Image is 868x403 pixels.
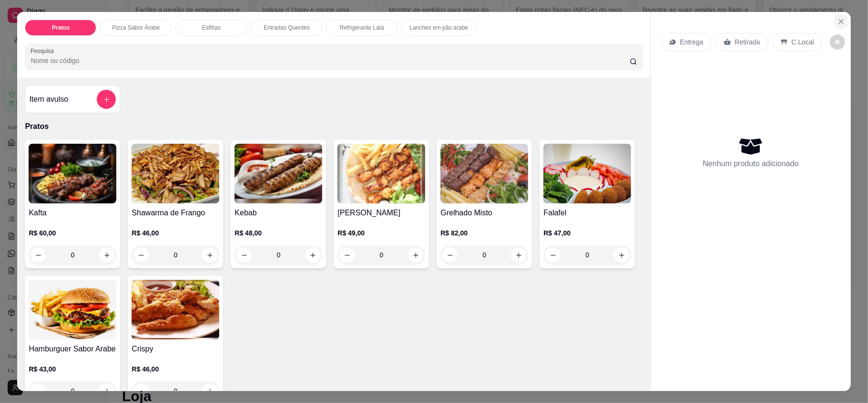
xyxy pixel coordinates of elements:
img: product-image [543,144,631,203]
input: Pesquisa [31,56,629,65]
img: product-image [29,144,116,203]
button: Close [834,14,849,29]
img: product-image [29,280,116,339]
button: increase-product-quantity [99,383,114,399]
h4: Crispy [132,343,219,355]
p: R$ 49,00 [337,228,425,238]
p: R$ 60,00 [29,228,116,238]
p: R$ 43,00 [29,364,116,374]
button: decrease-product-quantity [339,247,355,263]
button: decrease-product-quantity [133,383,149,399]
p: Pratos [52,24,70,32]
h4: Falafel [543,207,631,219]
img: product-image [235,144,322,203]
p: Refrigerante Lata [340,24,384,32]
h4: Kafta [29,207,116,219]
p: Entradas Quentes [264,24,310,32]
button: decrease-product-quantity [545,247,561,263]
img: product-image [132,280,219,339]
p: Pizza Sabor Árabe [112,24,160,32]
button: decrease-product-quantity [830,34,845,50]
h4: Shawarma de Frango [132,207,219,219]
img: product-image [337,144,425,203]
button: increase-product-quantity [202,383,217,399]
h4: Grelhado Misto [440,207,528,219]
button: decrease-product-quantity [442,247,458,263]
h4: Item avulso [29,94,68,105]
p: Nenhum produto adicionado [703,158,799,170]
p: Retirada [735,37,760,47]
p: C.Local [792,37,814,47]
h4: Hamburguer Sabor Arabe [29,343,116,355]
button: increase-product-quantity [408,247,423,263]
p: R$ 46,00 [132,364,219,374]
p: R$ 82,00 [440,228,528,238]
label: Pesquisa [31,47,57,55]
img: product-image [132,144,219,203]
p: R$ 48,00 [235,228,322,238]
p: R$ 47,00 [543,228,631,238]
p: Lanches em pão árabe [409,24,468,32]
p: Pratos [25,121,643,132]
p: Esfihas [202,24,221,32]
button: increase-product-quantity [614,247,629,263]
h4: [PERSON_NAME] [337,207,425,219]
button: decrease-product-quantity [31,383,46,399]
h4: Kebab [235,207,322,219]
img: product-image [440,144,528,203]
button: add-separate-item [97,90,116,109]
p: R$ 46,00 [132,228,219,238]
p: Entrega [680,37,704,47]
button: increase-product-quantity [511,247,526,263]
